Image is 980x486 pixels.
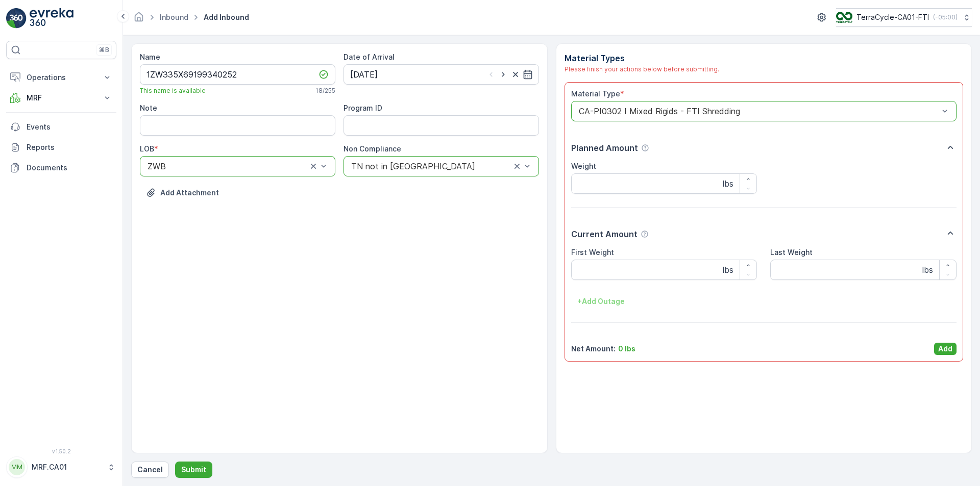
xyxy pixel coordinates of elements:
[938,344,952,354] p: Add
[160,188,219,198] p: Add Attachment
[133,15,144,24] a: Homepage
[565,52,964,64] p: Material Types
[140,144,154,153] label: LOB
[344,104,382,112] label: Program ID
[571,142,638,154] p: Planned Amount
[836,8,972,27] button: TerraCycle-CA01-FTI(-05:00)
[344,53,395,61] label: Date of Arrival
[922,264,933,276] p: lbs
[140,87,206,95] span: This name is available
[571,248,614,257] label: First Weight
[344,64,539,85] input: dd/mm/yyyy
[856,12,929,22] p: TerraCycle-CA01-FTI
[934,343,957,355] button: Add
[6,88,116,108] button: MRF
[571,228,638,240] p: Current Amount
[6,117,116,137] a: Events
[6,8,27,29] img: logo
[618,344,635,354] p: 0 lbs
[27,142,112,152] p: Reports
[836,12,852,23] img: TC_BVHiTW6.png
[571,89,620,98] label: Material Type
[6,448,116,454] span: v 1.50.2
[137,465,163,475] p: Cancel
[723,264,733,276] p: lbs
[27,72,96,83] p: Operations
[131,462,169,478] button: Cancel
[6,158,116,178] a: Documents
[571,344,616,354] p: Net Amount :
[9,459,25,475] div: MM
[140,104,157,112] label: Note
[577,296,625,306] p: + Add Outage
[27,122,112,132] p: Events
[344,144,401,153] label: Non Compliance
[202,12,251,22] span: Add Inbound
[140,53,160,61] label: Name
[175,462,212,478] button: Submit
[140,185,225,201] button: Upload File
[32,462,102,472] p: MRF.CA01
[30,8,73,29] img: logo_light-DOdMpM7g.png
[770,248,813,257] label: Last Weight
[181,465,206,475] p: Submit
[933,13,958,21] p: ( -05:00 )
[315,87,335,95] p: 18 / 255
[641,230,649,238] div: Help Tooltip Icon
[641,144,649,152] div: Help Tooltip Icon
[571,293,631,310] button: +Add Outage
[565,64,964,74] div: Please finish your actions below before submitting.
[6,137,116,158] a: Reports
[99,46,109,54] p: ⌘B
[723,177,733,190] p: lbs
[27,93,96,103] p: MRF
[27,163,112,173] p: Documents
[571,162,596,170] label: Weight
[6,67,116,88] button: Operations
[160,13,188,21] a: Inbound
[6,456,116,478] button: MMMRF.CA01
